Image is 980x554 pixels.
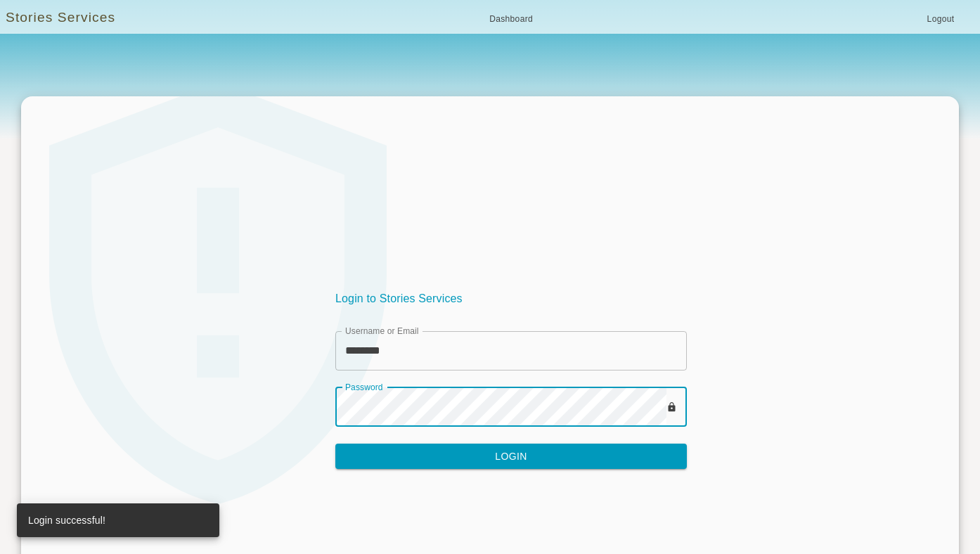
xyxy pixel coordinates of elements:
[345,325,419,337] label: Username or Email
[484,12,539,28] a: Dashboard
[6,8,115,28] a: Stories Services
[335,444,687,470] button: Login
[28,508,105,533] div: Login successful!
[345,381,383,393] label: Password
[918,12,963,28] a: Logout
[335,289,687,309] h6: Login to Stories Services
